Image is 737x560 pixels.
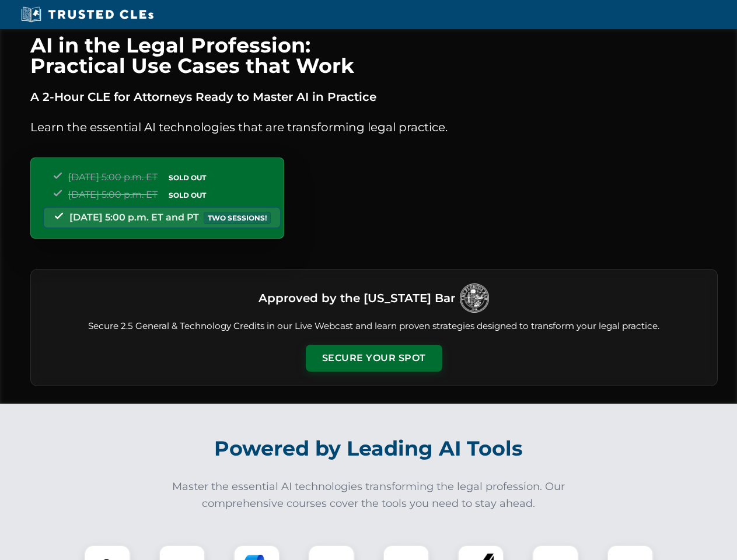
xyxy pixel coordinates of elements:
p: Master the essential AI technologies transforming the legal profession. Our comprehensive courses... [165,478,573,512]
span: [DATE] 5:00 p.m. ET [68,171,158,183]
span: SOLD OUT [165,171,210,184]
h2: Powered by Leading AI Tools [46,428,692,469]
p: A 2-Hour CLE for Attorneys Ready to Master AI in Practice [30,87,718,106]
button: Secure Your Spot [306,345,442,372]
span: SOLD OUT [165,189,210,201]
h1: AI in the Legal Profession: Practical Use Cases that Work [30,35,718,76]
p: Learn the essential AI technologies that are transforming legal practice. [30,118,718,136]
p: Secure 2.5 General & Technology Credits in our Live Webcast and learn proven strategies designed ... [45,320,703,333]
h3: Approved by the [US_STATE] Bar [259,288,455,309]
img: Trusted CLEs [18,6,157,23]
img: Logo [460,283,489,313]
span: [DATE] 5:00 p.m. ET [68,189,158,200]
